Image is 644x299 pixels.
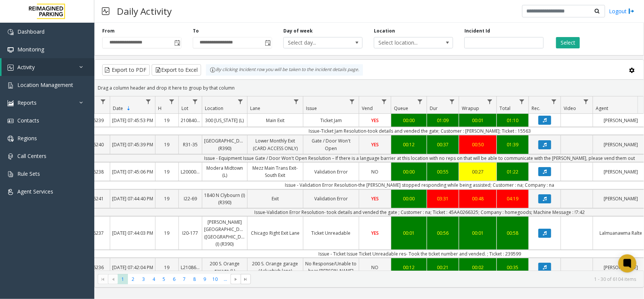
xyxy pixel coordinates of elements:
[497,228,529,239] a: 00:58
[393,117,425,124] div: 00:00
[80,139,110,150] a: 4096240
[110,166,155,177] a: [DATE] 07:45:06 PM
[629,7,635,15] img: logout
[359,262,391,273] a: NO
[391,115,427,126] a: 00:00
[155,115,178,126] a: 19
[499,141,527,148] div: 01:39
[391,139,427,150] a: 00:12
[499,168,527,175] div: 01:22
[359,139,391,150] a: YES
[374,28,395,34] label: Location
[459,193,496,204] a: 00:48
[138,274,149,284] span: Page 3
[393,141,425,148] div: 00:12
[113,105,123,112] span: Date
[371,195,379,202] span: YES
[303,258,359,276] a: No Response/Unable to hear [PERSON_NAME]
[155,228,178,239] a: 19
[235,96,246,107] a: Location Filter Menu
[247,193,303,204] a: Exit
[391,193,427,204] a: 00:00
[306,105,317,112] span: Issue
[499,117,527,124] div: 01:10
[497,262,529,273] a: 00:35
[17,135,37,142] span: Regions
[205,105,223,112] span: Location
[499,229,527,237] div: 00:58
[263,37,272,48] span: Toggle popup
[581,96,591,107] a: Video Filter Menu
[500,105,510,112] span: Total
[391,166,427,177] a: 00:00
[210,67,216,73] img: infoIcon.svg
[459,262,496,273] a: 00:02
[80,166,110,177] a: 4096238
[284,37,346,48] span: Select day...
[461,141,495,148] div: 00:50
[255,276,636,282] kendo-pager-info: 1 - 30 of 6104 items
[461,195,495,202] div: 00:48
[427,228,459,239] a: 00:56
[427,115,459,126] a: 01:09
[202,163,247,181] a: Modera Midtown (L)
[80,193,110,204] a: 4096241
[461,117,495,124] div: 00:01
[231,274,241,285] span: Go to the next page
[179,166,202,177] a: L20000500
[247,258,303,276] a: 200 S. Orange garage (Ask which lane)
[247,228,303,239] a: Chicago Right Exit Lane
[202,190,247,208] a: 1840 N Clybourn (I) (R390)
[80,228,110,239] a: 4096237
[429,117,457,124] div: 01:09
[202,217,247,249] a: [PERSON_NAME][GEOGRAPHIC_DATA] ([GEOGRAPHIC_DATA]) (I) (R390)
[429,229,457,237] div: 00:56
[283,28,313,34] label: Day of week
[110,193,155,204] a: [DATE] 07:44:40 PM
[362,105,373,112] span: Vend
[179,228,202,239] a: I20-177
[155,139,178,150] a: 19
[17,28,45,35] span: Dashboard
[429,168,457,175] div: 00:55
[429,141,457,148] div: 00:37
[202,258,247,276] a: 200 S. Orange garage (L)
[179,139,202,150] a: R31-35
[152,64,201,76] button: Export to Excel
[126,105,132,112] span: Sortable
[461,229,495,237] div: 00:01
[371,141,379,148] span: YES
[110,228,155,239] a: [DATE] 07:44:03 PM
[427,262,459,273] a: 00:21
[113,2,175,20] h3: Daily Activity
[193,28,199,34] label: To
[459,166,496,177] a: 00:27
[415,96,425,107] a: Queue Filter Menu
[359,166,391,177] a: NO
[110,115,155,126] a: [DATE] 07:45:53 PM
[371,230,379,236] span: YES
[243,276,249,282] span: Go to the last page
[98,96,108,107] a: Id Filter Menu
[110,139,155,150] a: [DATE] 07:45:39 PM
[379,96,389,107] a: Vend Filter Menu
[206,64,363,76] div: By clicking Incident row you will be taken to the incident details page.
[497,166,529,177] a: 01:22
[8,100,14,106] img: 'icon'
[241,274,251,285] span: Go to the last page
[189,274,200,284] span: Page 8
[609,7,635,15] a: Logout
[393,229,425,237] div: 00:01
[497,193,529,204] a: 04:19
[303,135,359,153] a: Gate / Door Won't Open
[8,29,14,35] img: 'icon'
[17,152,46,160] span: Call Centers
[517,96,527,107] a: Total Filter Menu
[347,96,357,107] a: Issue Filter Menu
[8,47,14,53] img: 'icon'
[485,96,495,107] a: Wrapup Filter Menu
[8,171,14,177] img: 'icon'
[190,96,200,107] a: Lot Filter Menu
[247,115,303,126] a: Main Exit
[429,264,457,271] div: 00:21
